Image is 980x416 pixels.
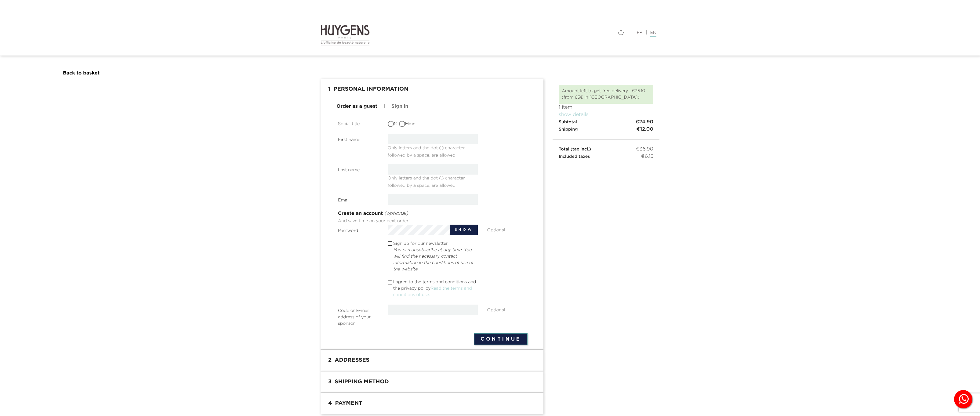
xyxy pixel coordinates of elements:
a: Sign in [391,103,408,110]
em: You can unsubscribe at any time. You will find the necessary contact information in the condition... [393,248,474,271]
label: M [388,121,397,127]
h1: Addresses [325,354,539,367]
span: Amount left to get free delivery : €35.10 (from 65€ in [GEOGRAPHIC_DATA]) [562,89,645,99]
span: Shipping [559,127,578,132]
span: Only letters and the dot (.) character, followed by a space, are allowed. [388,143,466,157]
label: Email [333,194,383,204]
label: First name [333,134,383,143]
div: Optional [482,305,532,313]
span: Total (tax incl.) [559,147,591,151]
label: Password [333,225,383,234]
span: Only letters and the dot (.) character, followed by a space, are allowed. [388,174,466,188]
label: Sign up for our newsletter [393,241,478,273]
span: Subtotal [559,120,577,124]
span: 3 [325,376,335,388]
span: 4 [325,397,335,410]
span: €12.00 [637,126,653,133]
p: 1 item [559,104,653,111]
button: Continue [474,333,528,345]
span: And save time on your next order! [338,219,409,223]
img: Huygens logo [321,24,370,46]
div: | [495,29,659,36]
span: Create an account [338,211,383,216]
h1: Shipping Method [325,376,539,388]
button: Show [450,225,478,235]
div: Optional [482,225,532,233]
span: €6.15 [641,153,653,160]
a: Order as a guest [336,103,377,110]
a: show details [559,112,589,117]
span: 1 [325,83,334,96]
span: €24.90 [636,118,653,126]
span: Included taxes [559,154,590,159]
label: Social title [333,118,383,127]
label: Mme [399,121,416,127]
h1: Personal Information [325,83,539,96]
a: Read the terms and conditions of use. [393,286,472,297]
h1: Payment [325,397,539,410]
label: Code or E-mail address of your sponsor [333,305,383,327]
span: | [384,104,385,109]
a: Back to basket [63,71,100,76]
span: €36.90 [636,146,653,153]
p: I agree to the terms and conditions and the privacy policy [393,279,478,298]
span: 2 [325,354,335,367]
span: (optional) [384,211,408,216]
label: Last name [333,164,383,173]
